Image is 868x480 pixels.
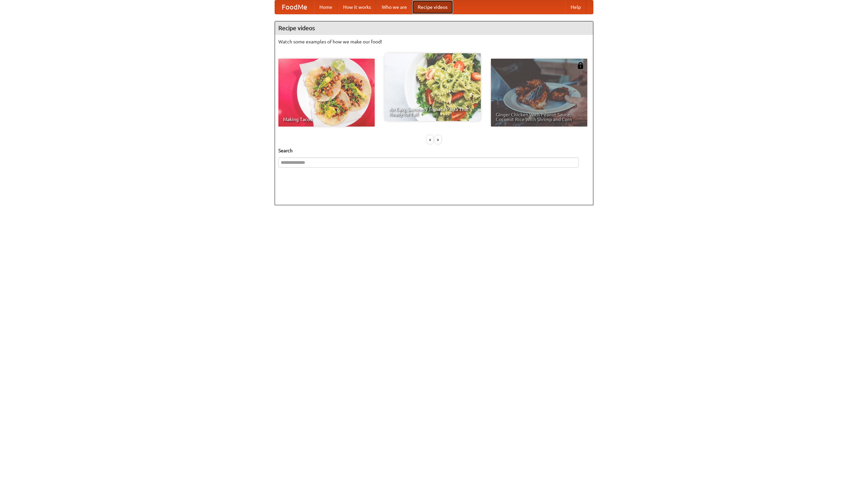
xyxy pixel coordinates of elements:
span: Making Tacos [283,117,370,122]
h4: Recipe videos [275,21,593,35]
a: How it works [338,0,376,14]
a: An Easy, Summery Tomato Pasta That's Ready for Fall [384,53,481,121]
a: Making Tacos [278,59,375,127]
a: Help [565,0,586,14]
h5: Search [278,147,590,154]
a: Home [314,0,338,14]
a: Who we are [376,0,412,14]
a: Recipe videos [412,0,453,14]
span: An Easy, Summery Tomato Pasta That's Ready for Fall [389,107,476,116]
div: « [427,135,433,144]
p: Watch some examples of how we make our food! [278,38,590,45]
a: FoodMe [275,0,314,14]
img: 483408.png [577,62,584,69]
div: » [435,135,441,144]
